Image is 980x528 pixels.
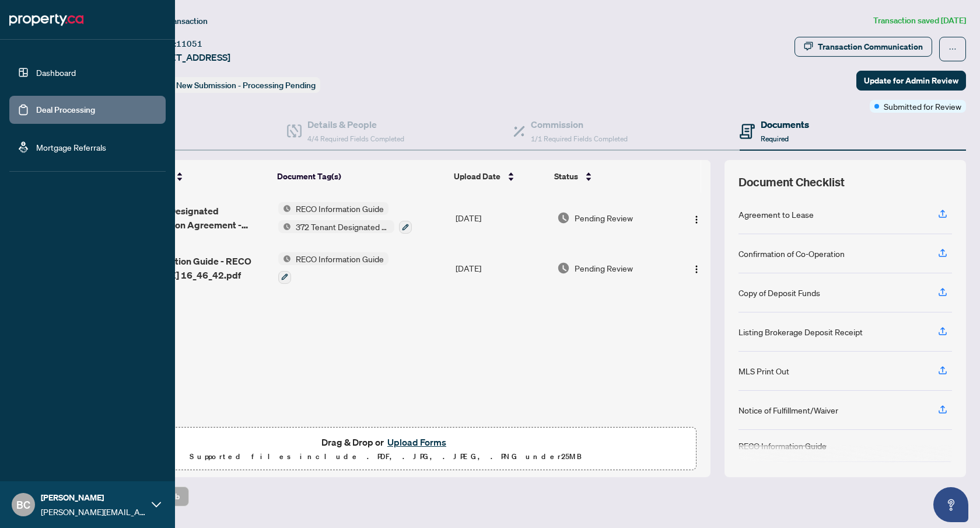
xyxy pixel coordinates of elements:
[738,364,789,377] div: MLS Print Out
[549,160,672,193] th: Status
[818,37,923,56] div: Transaction Communication
[687,209,706,227] button: Logo
[36,142,106,152] a: Mortgage Referrals
[291,252,388,265] span: RECO Information Guide
[291,202,388,215] span: RECO Information Guide
[692,265,701,274] img: Logo
[454,170,501,183] span: Upload Date
[75,428,696,471] span: Drag & Drop orUpload FormsSupported files include .PDF, .JPG, .JPEG, .PNG under25MB
[761,117,809,131] h4: Documents
[738,208,814,221] div: Agreement to Lease
[16,496,30,513] span: BC
[272,160,449,193] th: Document Tag(s)
[761,134,789,143] span: Required
[557,262,570,275] img: Document Status
[145,16,208,26] span: View Transaction
[738,286,820,299] div: Copy of Deposit Funds
[949,45,957,53] span: ellipsis
[9,11,83,29] img: logo
[575,211,633,224] span: Pending Review
[687,259,706,277] button: Logo
[873,14,966,27] article: Transaction saved [DATE]
[884,100,961,113] span: Submitted for Review
[864,71,958,90] span: Update for Admin Review
[451,193,552,243] td: [DATE]
[278,220,291,233] img: Status Icon
[738,174,845,190] span: Document Checklist
[307,117,404,131] h4: Details & People
[531,134,628,143] span: 1/1 Required Fields Completed
[41,491,146,504] span: [PERSON_NAME]
[531,117,628,131] h4: Commission
[278,252,388,284] button: Status IconRECO Information Guide
[557,211,570,224] img: Document Status
[794,37,932,57] button: Transaction Communication
[119,204,269,232] span: 372 Tenant Designated Representation Agreement - PropTx-OREA_[DATE] 16_46_40.pdf
[933,487,968,522] button: Open asap
[738,325,863,338] div: Listing Brokerage Deposit Receipt
[278,202,291,215] img: Status Icon
[145,50,230,64] span: [STREET_ADDRESS]
[449,160,550,193] th: Upload Date
[145,77,320,93] div: Status:
[307,134,404,143] span: 4/4 Required Fields Completed
[738,439,827,452] div: RECO Information Guide
[278,202,412,234] button: Status IconRECO Information GuideStatus Icon372 Tenant Designated Representation Agreement with C...
[176,39,202,49] span: 11051
[692,215,701,224] img: Logo
[738,404,838,416] div: Notice of Fulfillment/Waiver
[321,435,450,450] span: Drag & Drop or
[41,505,146,518] span: [PERSON_NAME][EMAIL_ADDRESS][DOMAIN_NAME]
[554,170,578,183] span: Status
[451,243,552,293] td: [DATE]
[176,80,316,91] span: New Submission - Processing Pending
[856,71,966,91] button: Update for Admin Review
[114,160,272,193] th: (2) File Name
[36,105,95,115] a: Deal Processing
[82,450,689,464] p: Supported files include .PDF, .JPG, .JPEG, .PNG under 25 MB
[384,435,450,450] button: Upload Forms
[738,247,845,260] div: Confirmation of Co-Operation
[575,262,633,275] span: Pending Review
[291,220,394,233] span: 372 Tenant Designated Representation Agreement with Company Schedule A
[278,252,291,265] img: Status Icon
[119,254,269,282] span: Reco Information Guide - RECO Forms_[DATE] 16_46_42.pdf
[36,67,76,78] a: Dashboard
